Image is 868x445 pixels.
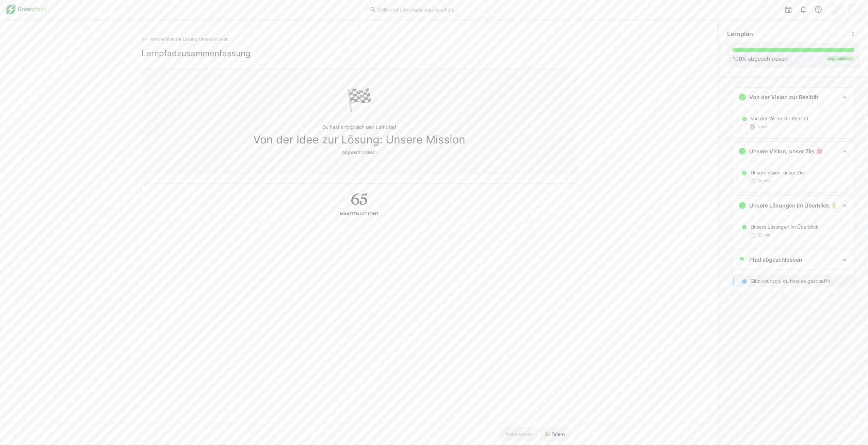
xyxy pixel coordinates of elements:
[757,232,770,238] span: 32 min
[727,30,753,38] span: Lernplan
[733,55,788,63] div: % abgeschlossen
[749,94,818,101] h3: Von der Vision zur Realität
[749,202,837,209] h3: Unsere Lösungen im Überblick 🔋
[751,278,830,285] p: Glückwunsch, du hast es geschafft!
[751,224,819,230] p: Unsere Lösungen im Überblick
[543,431,566,438] span: 🎉 Feiern
[757,124,768,129] span: 5 min
[253,133,465,146] span: Von der Idee zur Lösung: Unsere Mission
[500,427,537,441] button: Weiterlernen
[351,189,368,209] h2: 65
[142,36,229,42] a: Von der Idee zur Lösung: Unsere Mission
[749,148,823,155] h3: Unsere Vision, unser Ziel 🎯
[142,48,251,59] h2: Lernpfadzusammenfassung
[540,427,569,441] button: 🎉 Feiern
[751,169,805,176] p: Unsere Vision, unser Ziel
[751,115,808,122] p: Von der Vision zur Realität
[757,178,771,184] span: 30 min
[346,86,373,113] div: 🏁
[253,124,465,156] p: Du hast erfolgreich den Lernpfad abgeschlossen.
[826,56,854,61] div: Abgeschlossen
[150,36,228,42] span: Von der Idee zur Lösung: Unsere Mission
[749,256,802,263] h3: Pfad abgeschlossen
[504,431,534,438] span: Weiterlernen
[376,6,498,13] input: Skills und Lernpfade durchsuchen…
[733,55,742,62] span: 100
[340,212,379,216] div: Minuten gelernt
